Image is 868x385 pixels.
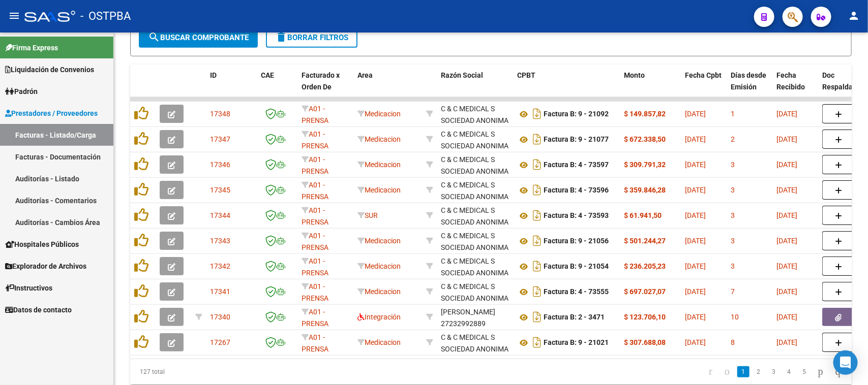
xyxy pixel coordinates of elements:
[441,129,509,150] div: 30707174702
[544,136,609,144] strong: Factura B: 9 - 21077
[210,211,230,219] span: 17344
[302,282,328,302] span: A01 - PRENSA
[441,306,509,328] div: 27232992889
[776,338,797,346] span: [DATE]
[731,287,735,296] span: 7
[210,135,230,143] span: 17347
[530,233,544,249] i: Descargar documento
[80,5,131,27] span: - OSTPBA
[530,106,544,122] i: Descargar documento
[831,366,845,377] a: go to last page
[210,161,230,169] span: 17346
[357,71,373,79] span: Area
[544,263,609,271] strong: Factura B: 9 - 21054
[441,281,509,302] div: 30707174702
[727,65,772,109] datatable-header-cell: Días desde Emisión
[544,339,609,347] strong: Factura B: 9 - 21021
[148,33,249,42] span: Buscar Comprobante
[530,283,544,300] i: Descargar documento
[441,179,509,203] div: C & C MEDICAL S SOCIEDAD ANONIMA
[441,205,509,228] div: C & C MEDICAL S SOCIEDAD ANONIMA
[302,308,328,328] span: A01 - PRENSA
[441,281,509,304] div: C & C MEDICAL S SOCIEDAD ANONIMA
[139,27,258,48] button: Buscar Comprobante
[685,135,706,143] span: [DATE]
[302,130,328,150] span: A01 - PRENSA
[441,230,509,253] div: C & C MEDICAL S SOCIEDAD ANONIMA
[833,350,858,375] div: Open Intercom Messenger
[357,237,401,245] span: Medicacion
[530,207,544,223] i: Descargar documento
[776,211,797,219] span: [DATE]
[624,161,666,169] strong: $ 309.791,32
[302,232,328,251] span: A01 - PRENSA
[5,304,72,315] span: Datos de contacto
[624,338,666,346] strong: $ 307.688,08
[210,313,230,321] span: 17340
[266,27,357,48] button: Borrar Filtros
[210,186,230,194] span: 17345
[210,287,230,296] span: 17341
[685,161,706,169] span: [DATE]
[814,366,828,377] a: go to next page
[530,131,544,147] i: Descargar documento
[441,71,483,79] span: Razón Social
[441,179,509,201] div: 30707174702
[441,154,509,175] div: 30707174702
[776,71,805,91] span: Fecha Recibido
[798,366,811,377] a: 5
[776,110,797,118] span: [DATE]
[5,239,79,250] span: Hospitales Públicos
[751,363,766,380] li: page 2
[302,155,328,175] span: A01 - PRENSA
[685,186,706,194] span: [DATE]
[5,282,52,294] span: Instructivos
[302,181,328,201] span: A01 - PRENSA
[544,237,609,245] strong: Factura B: 9 - 21056
[681,65,727,109] datatable-header-cell: Fecha Cpbt
[302,206,328,226] span: A01 - PRENSA
[848,10,860,22] mat-icon: person
[530,309,544,325] i: Descargar documento
[210,262,230,270] span: 17342
[5,261,86,272] span: Explorador de Archivos
[544,313,605,322] strong: Factura B: 2 - 3471
[357,262,401,270] span: Medicacion
[357,338,401,346] span: Medicacion
[624,287,666,296] strong: $ 697.027,07
[530,156,544,173] i: Descargar documento
[624,71,645,79] span: Monto
[685,287,706,296] span: [DATE]
[357,135,401,143] span: Medicacion
[776,161,797,169] span: [DATE]
[441,255,509,277] div: 30707174702
[544,161,609,169] strong: Factura B: 4 - 73597
[731,262,735,270] span: 3
[517,71,535,79] span: CPBT
[731,110,735,118] span: 1
[624,135,666,143] strong: $ 672.338,50
[783,366,795,377] a: 4
[206,65,257,109] datatable-header-cell: ID
[302,105,328,124] span: A01 - PRENSA
[441,306,495,318] div: [PERSON_NAME]
[5,42,58,53] span: Firma Express
[441,103,509,126] div: C & C MEDICAL S SOCIEDAD ANONIMA
[624,211,662,219] strong: $ 61.941,50
[731,161,735,169] span: 3
[530,258,544,274] i: Descargar documento
[624,110,666,118] strong: $ 149.857,82
[782,363,797,380] li: page 4
[624,313,666,321] strong: $ 123.706,10
[275,31,287,43] mat-icon: delete
[776,313,797,321] span: [DATE]
[130,359,273,384] div: 127 total
[441,103,509,124] div: 30707174702
[620,65,681,109] datatable-header-cell: Monto
[685,262,706,270] span: [DATE]
[685,338,706,346] span: [DATE]
[753,366,765,377] a: 2
[685,110,706,118] span: [DATE]
[624,262,666,270] strong: $ 236.205,23
[302,71,340,91] span: Facturado x Orden De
